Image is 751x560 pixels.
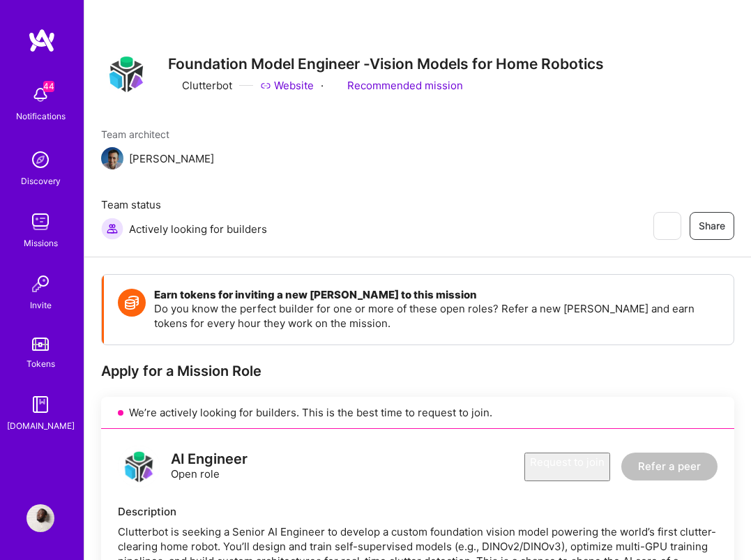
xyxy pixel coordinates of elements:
div: Recommended mission [331,78,463,93]
h3: Foundation Model Engineer -Vision Models for Home Robotics [168,55,604,73]
img: bell [26,81,54,109]
img: logo [118,446,160,487]
span: Share [699,219,725,233]
button: Request to join [524,453,610,481]
img: Actively looking for builders [101,218,123,240]
i: icon EyeClosed [661,220,672,232]
img: tab_keywords_by_traffic_grey.svg [136,81,147,92]
div: Notifications [16,109,66,123]
img: Company Logo [101,50,151,99]
img: logo_orange.svg [22,22,33,33]
button: Refer a peer [621,453,718,480]
div: Open role [171,452,248,481]
div: AI Engineer [171,452,248,467]
div: [PERSON_NAME] [129,151,214,166]
img: Team Architect [101,147,123,169]
div: [DOMAIN_NAME] [7,418,75,433]
div: Invite [30,298,52,312]
a: Website [260,78,314,93]
img: guide book [26,391,54,418]
div: We’re actively looking for builders. This is the best time to request to join. [101,397,734,429]
span: Team status [101,197,267,212]
img: Invite [26,270,54,298]
div: Clutterbot [168,78,232,93]
div: Discovery [21,174,61,188]
div: v 4.0.25 [39,22,68,33]
img: website_grey.svg [22,36,33,47]
img: User Avatar [26,504,54,532]
h4: Earn tokens for inviting a new [PERSON_NAME] to this mission [154,289,720,301]
button: Share [690,212,734,240]
a: User Avatar [23,504,58,532]
i: icon PurpleRibbon [331,80,342,91]
img: discovery [26,146,54,174]
i: icon CompanyGray [168,80,179,91]
div: Domain [72,82,103,91]
span: Team architect [101,127,231,142]
div: Keywords nach Traffic [151,82,241,91]
div: Apply for a Mission Role [101,362,734,380]
div: Missions [24,236,58,250]
span: 44 [43,81,54,92]
div: Tokens [26,356,55,371]
p: Do you know the perfect builder for one or more of these open roles? Refer a new [PERSON_NAME] an... [154,301,720,331]
img: teamwork [26,208,54,236]
div: Description [118,504,718,519]
img: Token icon [118,289,146,317]
div: Domain: [DOMAIN_NAME] [36,36,153,47]
span: Actively looking for builders [129,222,267,236]
div: · [321,78,324,93]
i: icon Mail [220,153,231,164]
img: tab_domain_overview_orange.svg [56,81,68,92]
img: tokens [32,338,49,351]
img: logo [28,28,56,53]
